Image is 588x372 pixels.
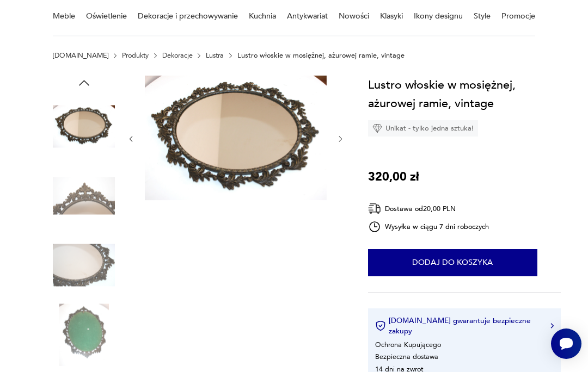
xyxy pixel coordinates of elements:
[375,340,441,350] li: Ochrona Kupującego
[53,303,115,365] img: Zdjęcie produktu Lustro włoskie w mosiężnej, ażurowej ramie, vintage
[53,234,115,296] img: Zdjęcie produktu Lustro włoskie w mosiężnej, ażurowej ramie, vintage
[368,220,489,233] div: Wysyłka w ciągu 7 dni roboczych
[206,52,224,59] a: Lustra
[237,52,405,59] p: Lustro włoskie w mosiężnej, ażurowej ramie, vintage
[145,76,327,200] img: Zdjęcie produktu Lustro włoskie w mosiężnej, ażurowej ramie, vintage
[368,168,419,186] p: 320,00 zł
[368,202,381,215] img: Ikona dostawy
[53,96,115,158] img: Zdjęcie produktu Lustro włoskie w mosiężnej, ażurowej ramie, vintage
[122,52,149,59] a: Produkty
[162,52,193,59] a: Dekoracje
[368,249,537,276] button: Dodaj do koszyka
[368,202,489,215] div: Dostawa od 20,00 PLN
[551,328,581,359] iframe: Smartsupp widget button
[375,320,386,331] img: Ikona certyfikatu
[550,323,554,328] img: Ikona strzałki w prawo
[375,315,553,336] button: [DOMAIN_NAME] gwarantuje bezpieczne zakupy
[375,352,438,362] li: Bezpieczna dostawa
[368,76,561,113] h1: Lustro włoskie w mosiężnej, ażurowej ramie, vintage
[368,120,478,137] div: Unikat - tylko jedna sztuka!
[372,123,382,133] img: Ikona diamentu
[53,52,108,59] a: [DOMAIN_NAME]
[53,165,115,227] img: Zdjęcie produktu Lustro włoskie w mosiężnej, ażurowej ramie, vintage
